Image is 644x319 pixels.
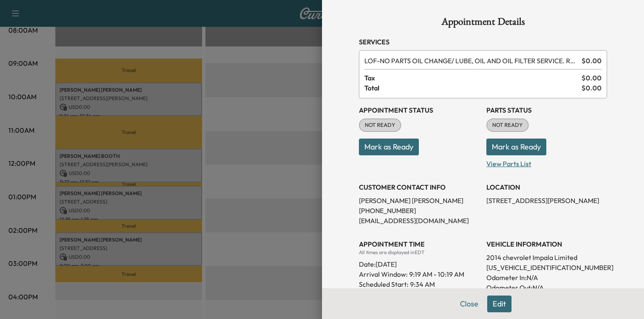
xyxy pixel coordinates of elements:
[486,252,607,262] p: 2014 chevrolet Impala Limited
[487,296,512,312] button: Edit
[486,196,607,206] p: [STREET_ADDRESS][PERSON_NAME]
[486,283,607,293] p: Odometer Out: N/A
[486,139,546,155] button: Mark as Ready
[486,182,607,192] h3: LOCATION
[359,239,480,249] h3: APPOINTMENT TIME
[486,155,607,169] p: View Parts List
[360,121,400,129] span: NOT READY
[359,37,607,47] h3: Services
[359,105,480,115] h3: Appointment Status
[364,83,582,93] span: Total
[582,56,602,66] span: $ 0.00
[486,239,607,249] h3: VEHICLE INFORMATION
[410,279,435,289] p: 9:34 AM
[487,121,528,129] span: NOT READY
[359,256,480,269] div: Date: [DATE]
[359,279,408,289] p: Scheduled Start:
[359,269,480,279] p: Arrival Window:
[364,56,578,66] span: NO PARTS OIL CHANGE/ LUBE, OIL AND OIL FILTER SERVICE. RESET OIL LIFE MONITOR. HAZARDOUS WASTE FE...
[359,17,607,30] h1: Appointment Details
[486,273,607,283] p: Odometer In: N/A
[409,269,464,279] span: 9:19 AM - 10:19 AM
[359,249,480,256] div: All times are displayed in EDT
[359,196,480,206] p: [PERSON_NAME] [PERSON_NAME]
[582,73,602,83] span: $ 0.00
[486,262,607,273] p: [US_VEHICLE_IDENTIFICATION_NUMBER]
[359,206,480,216] p: [PHONE_NUMBER]
[364,73,582,83] span: Tax
[582,83,602,93] span: $ 0.00
[359,216,480,226] p: [EMAIL_ADDRESS][DOMAIN_NAME]
[486,105,607,115] h3: Parts Status
[359,139,419,155] button: Mark as Ready
[359,182,480,192] h3: CUSTOMER CONTACT INFO
[454,296,484,312] button: Close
